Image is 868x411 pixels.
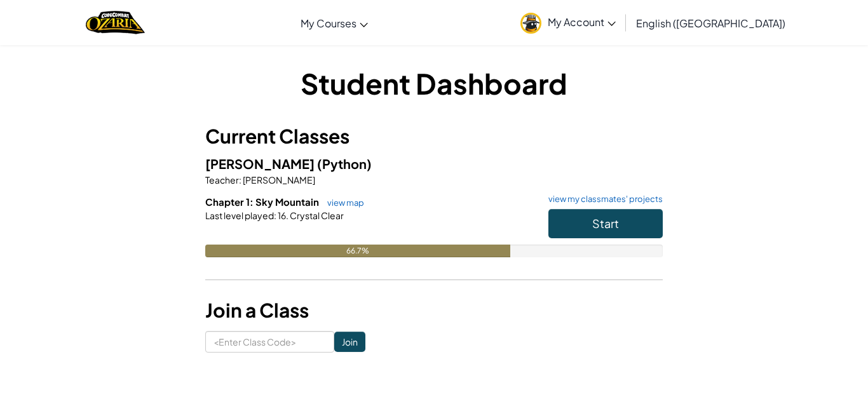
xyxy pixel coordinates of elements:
[276,210,288,221] span: 16.
[205,196,321,208] span: Chapter 1: Sky Mountain
[205,122,663,151] h3: Current Classes
[636,17,785,30] span: English ([GEOGRAPHIC_DATA])
[317,156,372,172] span: (Python)
[334,332,365,352] input: Join
[321,198,364,208] a: view map
[630,6,792,40] a: English ([GEOGRAPHIC_DATA])
[301,17,356,30] span: My Courses
[241,174,315,185] span: [PERSON_NAME]
[548,209,663,238] button: Start
[592,216,619,231] span: Start
[86,10,145,36] a: Ozaria by CodeCombat logo
[548,15,616,29] span: My Account
[239,174,241,185] span: :
[205,210,274,221] span: Last level played
[274,210,276,221] span: :
[294,6,374,40] a: My Courses
[205,64,663,103] h1: Student Dashboard
[520,13,541,34] img: avatar
[205,331,334,353] input: <Enter Class Code>
[288,210,344,221] span: Crystal Clear
[205,245,510,257] div: 66.7%
[205,156,317,172] span: [PERSON_NAME]
[205,296,663,325] h3: Join a Class
[514,3,622,43] a: My Account
[86,10,145,36] img: Home
[542,195,663,203] a: view my classmates' projects
[205,174,239,185] span: Teacher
